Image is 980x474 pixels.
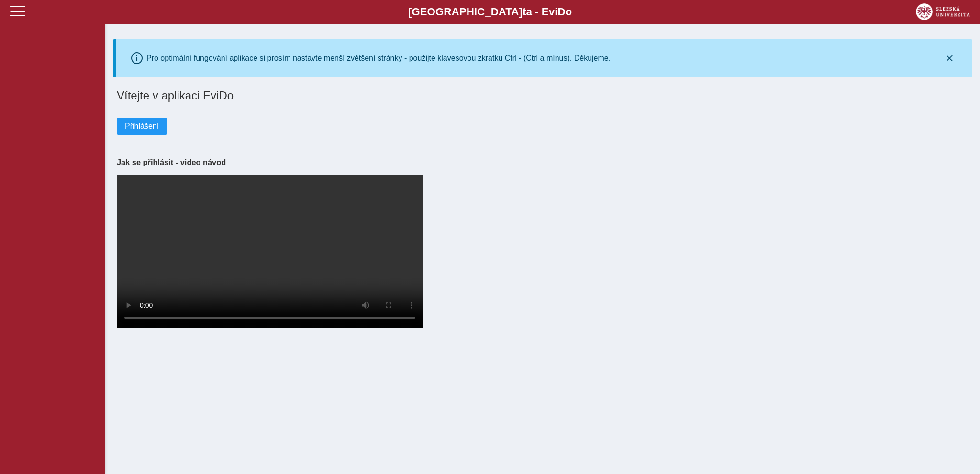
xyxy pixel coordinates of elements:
[523,6,526,18] span: t
[29,6,951,18] b: [GEOGRAPHIC_DATA] a - Evi
[117,175,423,328] video: Your browser does not support the video tag.
[146,54,611,63] div: Pro optimální fungování aplikace si prosím nastavte menší zvětšení stránky - použijte klávesovou ...
[566,6,572,18] span: o
[117,89,969,102] h1: Vítejte v aplikaci EviDo
[125,122,159,131] span: Přihlášení
[916,3,970,20] img: logo_web_su.png
[117,118,167,135] button: Přihlášení
[117,158,969,167] h3: Jak se přihlásit - video návod
[557,6,565,18] span: D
